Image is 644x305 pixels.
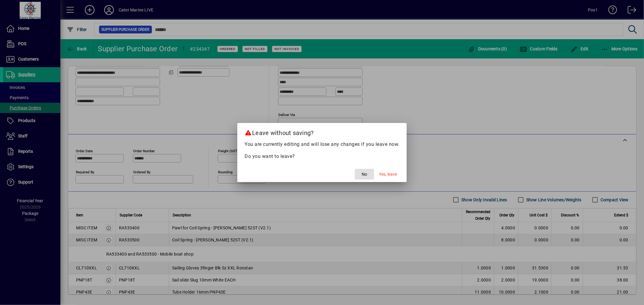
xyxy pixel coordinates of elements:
button: Yes, leave [376,169,399,180]
span: Yes, leave [379,171,397,178]
p: You are currently editing and will lose any changes if you leave now. [245,141,399,148]
span: No [362,171,367,178]
p: Do you want to leave? [245,153,399,160]
button: No [355,169,374,180]
h2: Leave without saving? [237,123,407,140]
